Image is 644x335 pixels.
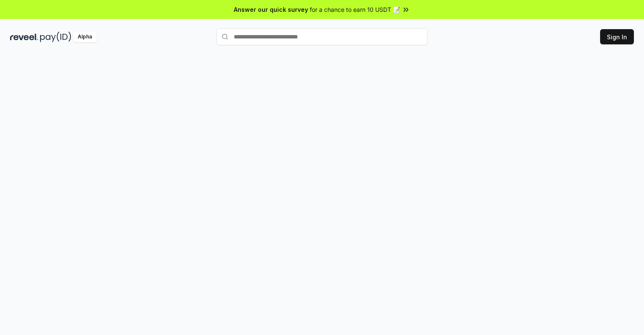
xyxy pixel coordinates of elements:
[73,32,97,42] div: Alpha
[234,5,308,14] span: Answer our quick survey
[10,32,38,42] img: reveel_dark
[600,29,634,44] button: Sign In
[40,32,71,42] img: pay_id
[310,5,400,14] span: for a chance to earn 10 USDT 📝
